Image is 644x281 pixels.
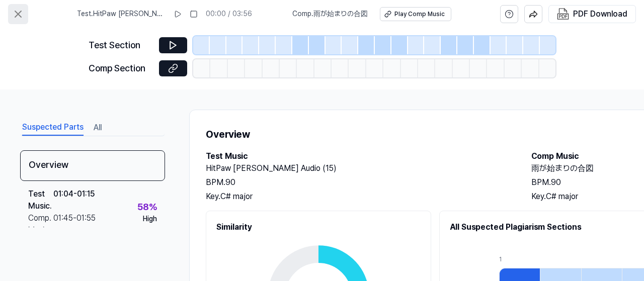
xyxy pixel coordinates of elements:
[505,9,514,19] svg: help
[53,188,95,212] div: 01:04 - 01:15
[206,191,511,203] div: Key. C# major
[206,162,511,174] h2: HitPaw [PERSON_NAME] Audio (15)
[89,38,153,53] div: Test Section
[206,150,511,162] h2: Test Music
[20,150,165,181] div: Overview
[28,188,53,212] div: Test Music .
[77,9,166,19] span: Test . HitPaw [PERSON_NAME] Audio (15)
[380,7,451,21] button: Play Comp Music
[394,10,445,19] div: Play Comp Music
[499,255,540,264] div: 1
[89,61,153,76] div: Comp Section
[206,9,252,19] div: 00:00 / 03:56
[555,6,629,23] button: PDF Download
[573,8,627,21] div: PDF Download
[94,120,102,136] button: All
[500,5,518,23] button: help
[216,221,421,233] h2: Similarity
[28,212,53,236] div: Comp. Music .
[22,120,84,136] button: Suspected Parts
[529,10,538,19] img: share
[53,212,96,236] div: 01:45 - 01:55
[557,8,569,20] img: PDF Download
[206,176,511,189] div: BPM. 90
[292,9,368,19] span: Comp . 雨が始まりの合図
[143,214,157,224] div: High
[137,200,157,215] div: 58 %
